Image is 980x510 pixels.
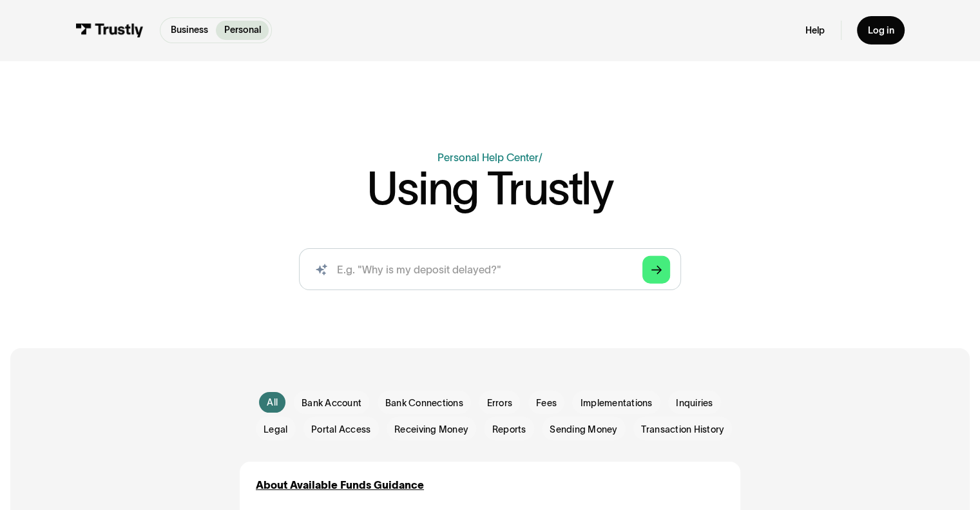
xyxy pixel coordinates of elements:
input: search [299,248,680,290]
span: Receiving Money [394,423,468,436]
a: Log in [857,16,905,44]
span: Inquiries [676,397,713,409]
a: Help [805,25,825,37]
h1: Using Trustly [367,165,613,211]
span: Reports [492,423,526,436]
div: Log in [867,25,894,37]
img: Trustly Logo [75,23,144,37]
span: Sending Money [550,423,617,436]
a: About Available Funds Guidance [256,477,424,493]
p: Personal [224,23,261,37]
a: All [259,392,285,413]
p: Business [171,23,208,37]
span: Implementations [581,397,653,409]
span: Errors [487,397,513,409]
div: All [267,396,278,409]
span: Bank Account [302,397,361,409]
span: Legal [264,423,287,436]
a: Personal Help Center [437,152,539,163]
span: Portal Access [311,423,370,436]
span: Bank Connections [385,397,463,409]
span: Fees [536,397,557,409]
a: Business [163,21,216,40]
span: Transaction History [641,423,724,436]
form: Email Form [240,391,740,441]
form: Search [299,248,680,290]
a: Personal [216,21,269,40]
div: / [539,152,543,163]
